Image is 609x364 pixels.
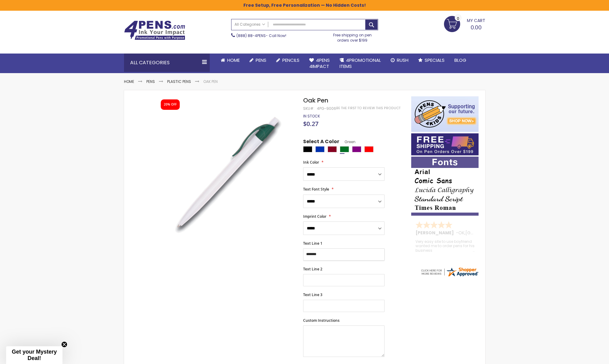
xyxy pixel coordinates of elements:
img: 4Pens Custom Pens and Promotional Products [124,20,185,40]
span: OK [458,230,464,236]
div: Very easy site to use boyfriend wanted me to order pens for his business [415,240,475,253]
img: oak_side_green_1_1.jpg [155,105,295,245]
span: Oak Pen [303,96,328,105]
li: Oak Pen [203,79,218,84]
span: All Categories [235,22,265,27]
a: All Categories [231,19,268,29]
span: - Call Now! [236,33,286,38]
span: $0.27 [303,120,318,128]
span: - , [456,230,510,236]
a: Blog [449,54,471,67]
span: Green [339,139,355,144]
a: Home [216,54,245,67]
a: 4PROMOTIONALITEMS [335,54,386,73]
img: font-personalization-examples [411,157,479,216]
div: Green [340,146,349,152]
span: Imprint Color [303,214,326,219]
img: 4pens.com widget logo [420,266,479,277]
span: Home [227,57,240,63]
a: Rush [386,54,413,67]
span: Pens [256,57,266,63]
div: Red [364,146,374,152]
a: Pens [146,79,155,84]
span: [GEOGRAPHIC_DATA] [465,230,510,236]
a: 0.00 0 [444,16,485,31]
div: Black [303,146,312,152]
img: 4pens 4 kids [411,96,479,132]
a: Be the first to review this product [336,106,400,110]
a: (888) 88-4PENS [236,33,266,38]
span: 4Pens 4impact [309,57,330,69]
a: 4Pens4impact [304,54,335,73]
span: Text Line 1 [303,241,322,246]
span: In stock [303,113,320,119]
div: Burgundy [328,146,337,152]
span: Custom Instructions [303,318,340,323]
span: Get your Mystery Deal! [12,349,57,361]
span: Rush [397,57,408,63]
div: Availability [303,114,320,119]
span: Ink Color [303,160,319,165]
a: Home [124,79,134,84]
div: Free shipping on pen orders over $199 [327,30,378,43]
div: Purple [352,146,361,152]
span: 4PROMOTIONAL ITEMS [340,57,381,69]
span: Text Line 3 [303,292,322,297]
span: Select A Color [303,138,339,147]
a: 4pens.com certificate URL [420,273,479,279]
div: 4PG-9006 [317,106,336,111]
span: Blog [454,57,466,63]
div: 20% OFF [164,102,177,107]
span: Text Line 2 [303,266,322,272]
span: Specials [425,57,445,63]
div: Blue [315,146,325,152]
strong: SKU [303,106,314,111]
div: Get your Mystery Deal!Close teaser [6,346,62,364]
button: Close teaser [61,341,67,347]
a: Pens [245,54,271,67]
span: 0.00 [471,24,482,31]
span: Pencils [282,57,299,63]
a: Pencils [271,54,304,67]
span: [PERSON_NAME] [415,230,456,236]
span: 0 [457,16,459,21]
a: Specials [413,54,449,67]
div: All Categories [124,54,210,72]
span: Text Font Style [303,187,329,192]
img: Free shipping on orders over $199 [411,133,479,155]
a: Plastic Pens [167,79,191,84]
